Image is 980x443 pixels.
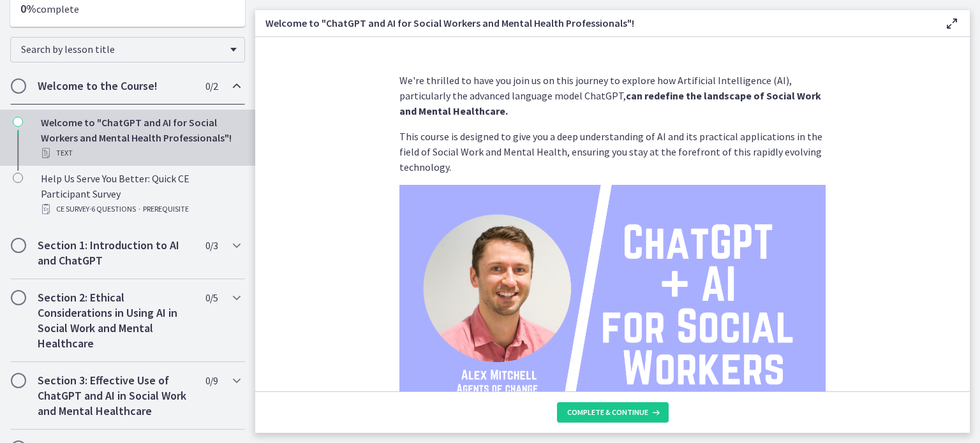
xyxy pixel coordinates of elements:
[41,171,240,217] div: Help Us Serve You Better: Quick CE Participant Survey
[205,290,218,305] span: 0 / 5
[399,185,826,425] img: ChatGPT____AI__for_Social__Workers.png
[399,129,826,175] p: This course is designed to give you a deep understanding of AI and its practical applications in ...
[265,15,924,31] h3: Welcome to "ChatGPT and AI for Social Workers and Mental Health Professionals"!
[20,1,36,16] span: 0%
[38,238,193,268] h2: Section 1: Introduction to AI and ChatGPT
[38,373,193,419] h2: Section 3: Effective Use of ChatGPT and AI in Social Work and Mental Healthcare
[557,402,669,423] button: Complete & continue
[41,115,240,161] div: Welcome to "ChatGPT and AI for Social Workers and Mental Health Professionals"!
[10,37,245,62] div: Search by lesson title
[567,407,648,418] span: Complete & continue
[205,238,218,253] span: 0 / 3
[38,290,193,351] h2: Section 2: Ethical Considerations in Using AI in Social Work and Mental Healthcare
[138,201,140,217] span: ·
[205,78,218,94] span: 0 / 2
[205,373,218,388] span: 0 / 9
[41,145,240,161] div: Text
[143,201,189,217] span: PREREQUISITE
[41,201,240,217] div: CE Survey
[20,1,235,17] p: complete
[89,201,136,217] span: · 6 Questions
[399,73,826,119] p: We're thrilled to have you join us on this journey to explore how Artificial Intelligence (AI), p...
[38,78,193,94] h2: Welcome to the Course!
[21,43,224,55] span: Search by lesson title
